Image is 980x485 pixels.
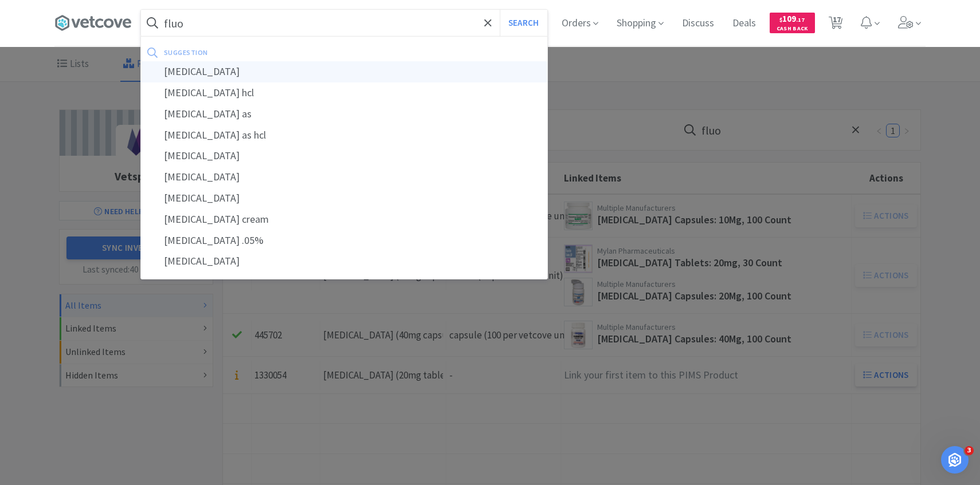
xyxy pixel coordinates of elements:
span: Cash Back [777,26,808,33]
div: [MEDICAL_DATA] [141,251,547,272]
span: 3 [965,446,974,455]
div: [MEDICAL_DATA] [141,167,547,188]
span: . 17 [796,16,805,23]
input: Search by item, sku, manufacturer, ingredient, size... [141,10,547,36]
span: $ [779,16,782,23]
a: Discuss [677,18,719,29]
a: Deals [728,18,761,29]
div: [MEDICAL_DATA] [141,61,547,82]
div: suggestion [164,44,374,61]
span: 109 [779,13,805,24]
div: [MEDICAL_DATA] .05% [141,230,547,251]
div: [MEDICAL_DATA] as hcl [141,125,547,146]
div: [MEDICAL_DATA] [141,145,547,167]
div: [MEDICAL_DATA] as [141,104,547,125]
div: [MEDICAL_DATA] hcl [141,82,547,104]
div: [MEDICAL_DATA] [141,188,547,209]
button: Search [500,10,547,36]
iframe: Intercom live chat [941,446,969,474]
div: [MEDICAL_DATA] cream [141,209,547,230]
a: 17 [824,19,848,30]
a: $109.17Cash Back [770,7,815,38]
